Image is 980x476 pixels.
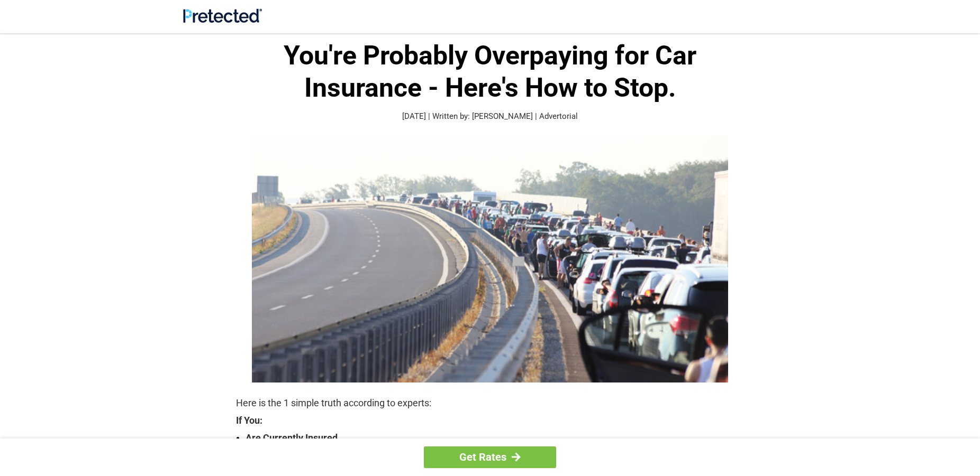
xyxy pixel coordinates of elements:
h1: You're Probably Overpaying for Car Insurance - Here's How to Stop. [236,40,744,104]
strong: Are Currently Insured [246,431,744,445]
p: Here is the 1 simple truth according to experts: [236,396,744,410]
img: Site Logo [183,8,262,23]
a: Site Logo [183,15,262,25]
p: [DATE] | Written by: [PERSON_NAME] | Advertorial [236,110,744,123]
a: Get Rates [424,446,556,468]
strong: If You: [236,416,744,425]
